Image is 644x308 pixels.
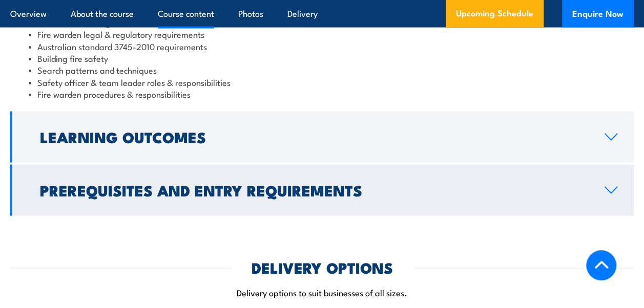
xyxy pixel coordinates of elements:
li: Australian standard 3745-2010 requirements [29,40,615,52]
li: Safety officer & team leader roles & responsibilities [29,76,615,88]
li: Fire warden legal & regulatory requirements [29,28,615,40]
a: Learning Outcomes [10,112,634,163]
h2: DELIVERY OPTIONS [252,260,393,274]
li: Building fire safety [29,52,615,64]
li: Search patterns and techniques [29,64,615,76]
p: Delivery options to suit businesses of all sizes. [10,287,634,298]
h2: Learning Outcomes [40,130,588,143]
a: Prerequisites and Entry Requirements [10,165,634,216]
li: Fire warden procedures & responsibilities [29,88,615,100]
h2: Prerequisites and Entry Requirements [40,183,588,196]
